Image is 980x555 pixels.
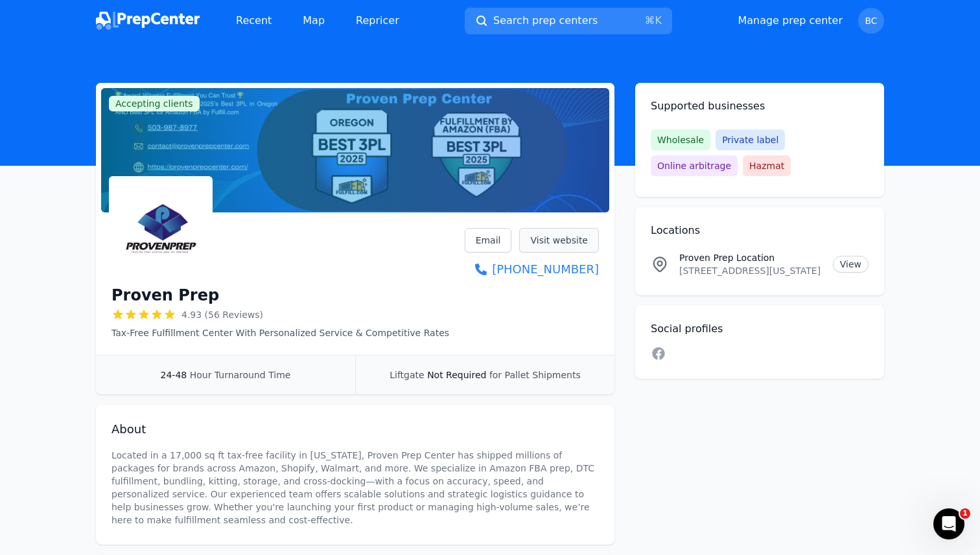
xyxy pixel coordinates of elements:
[716,130,785,150] span: Private label
[96,12,200,30] img: PrepCenter
[292,8,335,34] a: Map
[345,8,410,34] a: Repricer
[679,251,822,264] p: Proven Prep Location
[493,13,598,28] span: Search prep centers
[181,308,263,321] span: 4.93 (56 Reviews)
[111,420,599,438] h2: About
[960,508,970,519] span: 1
[679,264,822,277] p: [STREET_ADDRESS][US_STATE]
[465,228,512,253] a: Email
[390,370,424,380] span: Liftgate
[190,370,291,380] span: Hour Turnaround Time
[651,98,869,114] h2: Supported businesses
[465,260,599,278] a: [PHONE_NUMBER]
[111,179,210,277] img: Proven Prep
[111,449,599,527] p: Located in a 17,000 sq ft tax-free facility in [US_STATE], Proven Prep Center has shipped million...
[111,326,449,339] p: Tax-Free Fulfillment Center With Personalized Service & Competitive Rates
[743,155,791,176] span: Hazmat
[738,13,843,28] a: Manage prep center
[111,285,219,306] h1: Proven Prep
[651,223,869,238] h2: Locations
[645,14,655,27] kbd: ⌘
[489,370,581,380] span: for Pallet Shipments
[651,130,710,150] span: Wholesale
[651,155,738,176] span: Online arbitrage
[109,96,200,111] span: Accepting clients
[427,370,486,380] span: Not Required
[519,228,599,253] a: Visit website
[655,14,662,27] kbd: K
[465,8,672,34] button: Search prep centers⌘K
[933,508,964,539] iframe: Intercom live chat
[161,370,187,380] span: 24-48
[226,8,282,34] a: Recent
[865,16,877,25] span: BC
[833,256,869,273] a: View
[858,8,884,34] button: BC
[651,321,869,337] h2: Social profiles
